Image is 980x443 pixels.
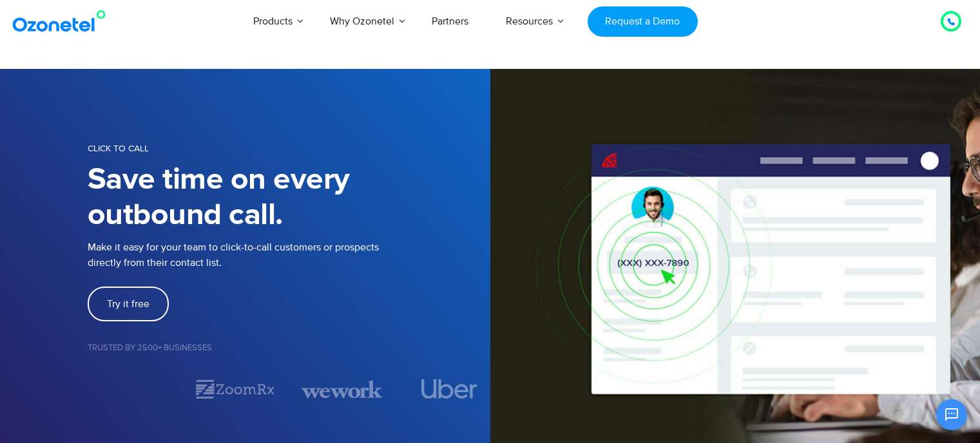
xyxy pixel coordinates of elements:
div: 2 / 7 [195,378,276,401]
div: 1 / 7 [88,381,169,397]
p: Make it easy for your team to click-to-call customers or prospects directly from their contact list. [88,240,490,270]
span: Try it free [107,299,149,309]
img: zoomrx [195,378,276,401]
a: Request a Demo [588,6,698,37]
img: uber [421,379,477,399]
img: wework [302,378,383,401]
h5: Trusted by 2500+ Businesses [88,344,490,352]
div: 3 / 7 [302,378,383,401]
h1: Save time on every outbound call. [88,162,490,233]
div: 4 / 7 [408,379,490,399]
div: Image Carousel [88,378,490,401]
a: Try it free [88,287,169,321]
button: Open chat [936,399,967,430]
span: CLICK TO CALL [88,143,149,154]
